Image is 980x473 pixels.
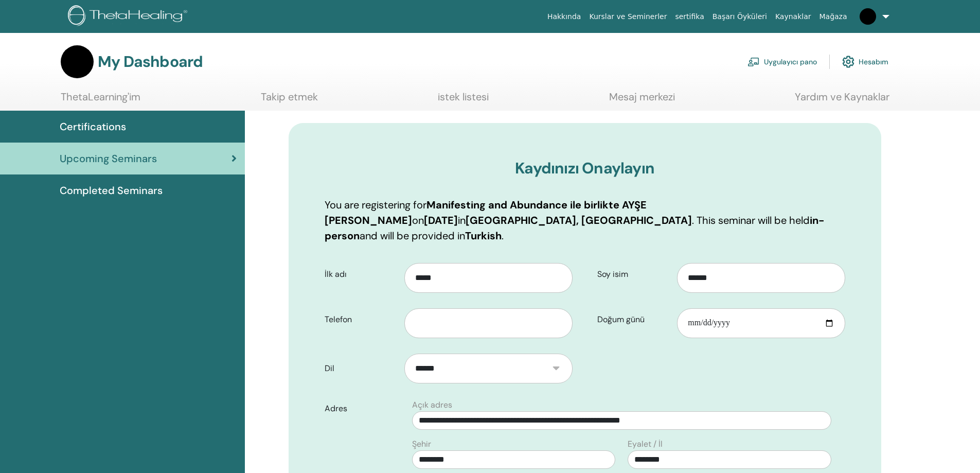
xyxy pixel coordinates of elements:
a: Hesabım [842,50,888,73]
img: logo.png [68,5,191,28]
span: Completed Seminars [60,183,163,198]
b: [DATE] [424,214,458,227]
img: chalkboard-teacher.svg [747,57,760,66]
img: cog.svg [842,53,854,71]
label: Telefon [317,310,405,329]
a: Başarı Öyküleri [708,7,771,26]
label: Doğum günü [590,310,678,329]
a: Mağaza [815,7,851,26]
a: Hakkında [543,7,585,26]
a: Kaynaklar [771,7,815,26]
b: [GEOGRAPHIC_DATA], [GEOGRAPHIC_DATA] [466,214,692,227]
label: Açık adres [412,399,452,411]
a: istek listesi [438,91,489,111]
span: Upcoming Seminars [60,151,157,166]
span: Certifications [60,119,126,134]
label: Dil [317,359,405,378]
label: Soy isim [590,265,678,284]
b: Turkish [465,229,502,242]
img: default.jpg [61,45,94,78]
a: Uygulayıcı pano [747,50,817,73]
label: Adres [317,399,406,418]
img: default.jpg [860,8,876,25]
a: Kurslar ve Seminerler [585,7,671,26]
b: Manifesting and Abundance ile birlikte AYŞE [PERSON_NAME] [325,198,647,227]
h3: My Dashboard [98,52,203,71]
p: You are registering for on in . This seminar will be held and will be provided in . [325,197,845,243]
a: sertifika [671,7,708,26]
a: Takip etmek [261,91,318,111]
h3: Kaydınızı Onaylayın [325,159,845,178]
label: İlk adı [317,265,405,284]
a: Yardım ve Kaynaklar [795,91,889,111]
label: Eyalet / İl [628,438,663,450]
a: ThetaLearning'im [61,91,140,111]
a: Mesaj merkezi [609,91,675,111]
label: Şehir [412,438,431,450]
